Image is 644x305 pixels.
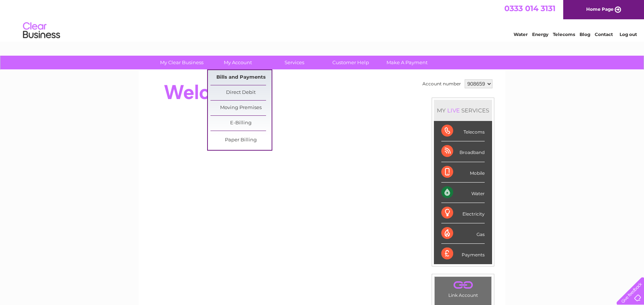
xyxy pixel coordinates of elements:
[446,107,461,114] div: LIVE
[434,276,492,300] td: Link Account
[320,56,381,69] a: Customer Help
[580,32,590,37] a: Blog
[441,121,485,141] div: Telecoms
[441,203,485,223] div: Electricity
[210,85,272,100] a: Direct Debit
[210,70,272,85] a: Bills and Payments
[147,4,498,36] div: Clear Business is a trading name of Verastar Limited (registered in [GEOGRAPHIC_DATA] No. 3667643...
[441,244,485,264] div: Payments
[376,56,438,69] a: Make A Payment
[441,162,485,183] div: Mobile
[441,183,485,203] div: Water
[441,223,485,244] div: Gas
[620,32,637,37] a: Log out
[151,56,212,69] a: My Clear Business
[532,32,548,37] a: Energy
[504,4,555,13] a: 0333 014 3131
[553,32,575,37] a: Telecoms
[210,101,272,115] a: Moving Premises
[23,19,60,42] img: logo.png
[210,133,272,148] a: Paper Billing
[208,56,269,69] a: My Account
[434,100,492,121] div: MY SERVICES
[514,32,528,37] a: Water
[210,116,272,131] a: E-Billing
[436,279,489,292] a: .
[441,141,485,162] div: Broadband
[264,56,325,69] a: Services
[595,32,613,37] a: Contact
[421,78,463,90] td: Account number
